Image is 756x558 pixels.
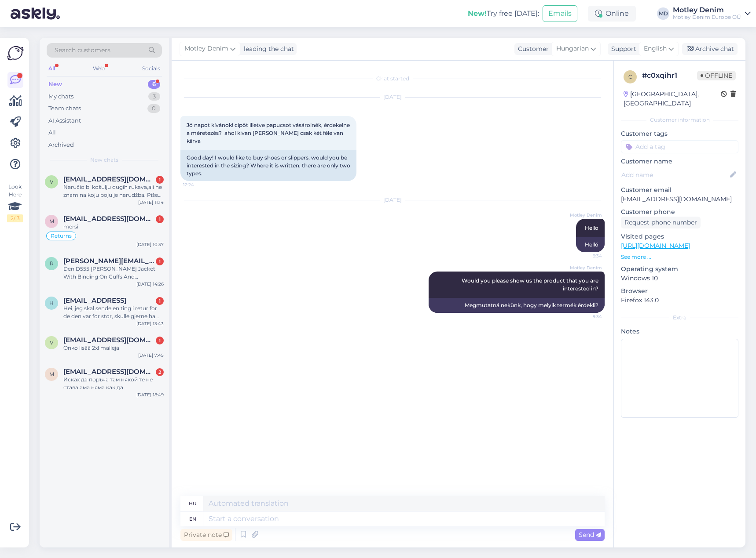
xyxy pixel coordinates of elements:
[63,297,126,304] span: Hel_h.k@hotmail.cim
[136,281,164,287] div: [DATE] 14:26
[621,327,738,336] p: Notes
[136,320,164,327] div: [DATE] 13:43
[49,300,54,306] span: H
[7,183,23,222] div: Look Here
[462,277,600,292] span: Would you please show us the product that you are interested in?
[91,63,106,74] div: Web
[621,274,738,283] p: Windows 10
[180,75,605,83] div: Chat started
[63,215,155,223] span: matesemil@yahoo.com
[48,104,81,113] div: Team chats
[556,44,589,54] span: Hungarian
[48,92,73,101] div: My chats
[588,6,636,22] div: Online
[621,116,738,124] div: Customer information
[621,195,738,204] p: [EMAIL_ADDRESS][DOMAIN_NAME]
[50,339,53,346] span: V
[569,265,602,271] span: Motley Denim
[240,44,294,54] div: leading the chat
[697,71,736,80] span: Offline
[63,368,155,376] span: Mitkokecheche@gmail.com
[569,212,602,218] span: Motley Denim
[148,80,160,89] div: 6
[429,298,605,313] div: Megmutatná nekünk, hogy melyik termék érdekli?
[63,376,164,391] div: Исках да поръча там някой те не става ама няма как да [PERSON_NAME] не мога да повече не знам как...
[138,352,164,359] div: [DATE] 7:45
[140,63,162,74] div: Socials
[156,297,164,305] div: 1
[148,92,160,101] div: 3
[621,140,738,153] input: Add a tag
[180,529,232,541] div: Private note
[180,93,605,101] div: [DATE]
[621,207,738,217] p: Customer phone
[51,233,72,239] span: Returns
[63,336,155,344] span: Veikkovainio79@gmail.com
[138,199,164,206] div: [DATE] 11:14
[156,368,164,376] div: 2
[55,46,110,55] span: Search customers
[180,196,605,204] div: [DATE]
[585,225,598,231] span: Hello
[621,170,728,180] input: Add name
[621,296,738,305] p: Firefox 143.0
[156,215,164,223] div: 1
[63,175,155,183] span: vzbole@gmail.com
[7,45,24,62] img: Askly Logo
[47,63,57,74] div: All
[48,141,74,149] div: Archived
[621,242,690,250] a: [URL][DOMAIN_NAME]
[180,150,356,181] div: Good day! I would like to buy shoes or slippers, would you be interested in the sizing? Where it ...
[156,257,164,265] div: 1
[48,116,81,125] div: AI Assistant
[90,156,118,164] span: New chats
[673,14,741,21] div: Motley Denim Europe OÜ
[147,104,160,113] div: 0
[621,265,738,274] p: Operating system
[50,178,53,185] span: v
[184,44,228,54] span: Motley Denim
[644,44,667,54] span: English
[49,371,54,377] span: M
[579,531,601,539] span: Send
[621,185,738,195] p: Customer email
[657,7,669,20] div: MD
[569,253,602,259] span: 9:34
[63,344,164,352] div: Onko lisää 2xl malleja
[49,218,54,225] span: m
[608,44,636,54] div: Support
[189,496,197,511] div: hu
[642,70,697,81] div: # c0xqihr1
[50,260,54,267] span: r
[63,183,164,199] div: Naručio bi košulju dugih rukava,ali ne znam na koju boju je narudžba. Piše tamno [PERSON_NAME], a...
[7,214,23,222] div: 2 / 3
[621,217,701,228] div: Request phone number
[543,5,577,22] button: Emails
[621,253,738,261] p: See more ...
[621,232,738,241] p: Visited pages
[673,7,751,21] a: Motley DenimMotley Denim Europe OÜ
[569,313,602,320] span: 9:34
[621,157,738,166] p: Customer name
[48,128,56,137] div: All
[63,257,155,265] span: rolfno@live.com
[63,304,164,320] div: Hei, jeg skal sende en ting i retur for de den var for stor, skulle gjerne ha byttet i mindre str...
[189,511,196,526] div: en
[621,286,738,296] p: Browser
[576,237,605,252] div: Helló
[673,7,741,14] div: Motley Denim
[628,73,632,80] span: c
[183,181,216,188] span: 12:24
[187,122,351,144] span: Jó napot kívánok! cipőt illetve papucsot vásárolnék, érdekelne a méretezés? ahol kivan [PERSON_NA...
[624,90,721,108] div: [GEOGRAPHIC_DATA], [GEOGRAPHIC_DATA]
[468,8,539,19] div: Try free [DATE]:
[48,80,62,89] div: New
[156,176,164,184] div: 1
[63,265,164,281] div: Den D555 [PERSON_NAME] Jacket With Binding On Cuffs And Embroidery badge on sleeve black. Får der...
[156,337,164,344] div: 1
[136,391,164,398] div: [DATE] 18:49
[621,129,738,138] p: Customer tags
[514,44,549,54] div: Customer
[136,241,164,248] div: [DATE] 10:37
[682,43,738,55] div: Archive chat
